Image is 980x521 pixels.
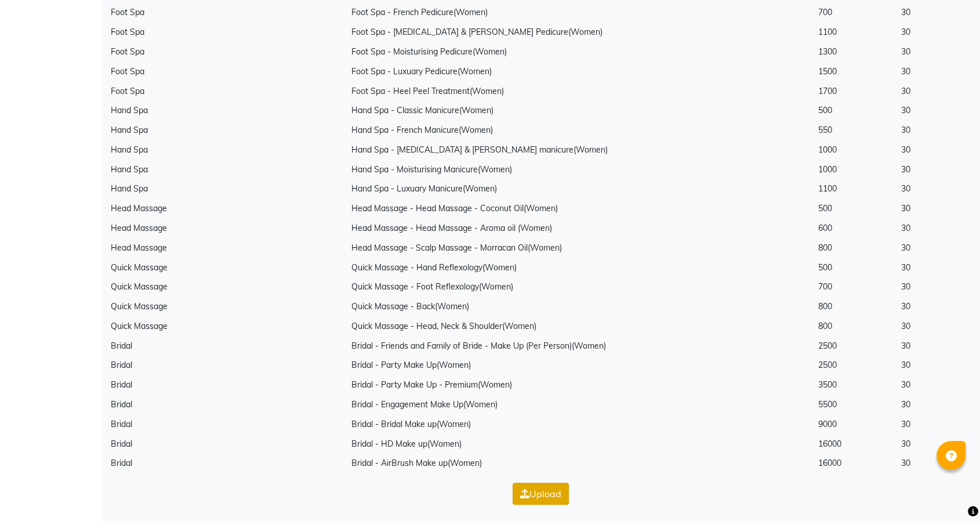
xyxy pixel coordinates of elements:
[513,483,569,505] button: Upload
[107,238,348,258] td: Head Massage
[814,434,897,454] td: 16000
[107,297,348,317] td: Quick Massage
[814,238,897,258] td: 800
[814,42,897,62] td: 1300
[898,375,975,395] td: 30
[814,179,897,199] td: 1100
[107,375,348,395] td: Bridal
[348,160,815,179] td: Hand Spa - Moisturising Manicure(Women)
[348,395,815,415] td: Bridal - Engagement Make Up(Women)
[107,356,348,375] td: Bridal
[348,238,815,258] td: Head Massage - Scalp Massage - Morracan Oil(Women)
[107,336,348,356] td: Bridal
[107,395,348,415] td: Bridal
[107,454,348,473] td: Bridal
[814,375,897,395] td: 3500
[107,121,348,140] td: Hand Spa
[348,101,815,121] td: Hand Spa - Classic Manicure(Women)
[348,199,815,219] td: Head Massage - Head Massage - Coconut Oil(Women)
[348,258,815,277] td: Quick Massage - Hand Reflexology(Women)
[348,336,815,356] td: Bridal - Friends and Family of Bride - Make Up (Per Person)(Women)
[898,121,975,140] td: 30
[348,140,815,160] td: Hand Spa - [MEDICAL_DATA] & [PERSON_NAME] manicure(Women)
[348,297,815,317] td: Quick Massage - Back(Women)
[898,395,975,415] td: 30
[107,101,348,121] td: Hand Spa
[814,356,897,375] td: 2500
[348,42,815,62] td: Foot Spa - Moisturising Pedicure(Women)
[814,61,897,81] td: 1500
[898,258,975,277] td: 30
[348,81,815,101] td: Foot Spa - Heel Peel Treatment(Women)
[898,140,975,160] td: 30
[898,297,975,317] td: 30
[107,23,348,42] td: Foot Spa
[107,140,348,160] td: Hand Spa
[107,179,348,199] td: Hand Spa
[348,434,815,454] td: Bridal - HD Make up(Women)
[107,160,348,179] td: Hand Spa
[107,414,348,434] td: Bridal
[898,219,975,238] td: 30
[814,258,897,277] td: 500
[348,356,815,375] td: Bridal - Party Make Up(Women)
[898,3,975,23] td: 30
[348,277,815,297] td: Quick Massage - Foot Reflexology(Women)
[898,238,975,258] td: 30
[348,317,815,337] td: Quick Massage - Head, Neck & Shoulder(Women)
[898,179,975,199] td: 30
[898,317,975,337] td: 30
[814,101,897,121] td: 500
[107,317,348,337] td: Quick Massage
[898,356,975,375] td: 30
[348,414,815,434] td: Bridal - Bridal Make up(Women)
[898,61,975,81] td: 30
[107,61,348,81] td: Foot Spa
[107,434,348,454] td: Bridal
[107,81,348,101] td: Foot Spa
[814,121,897,140] td: 550
[348,219,815,238] td: Head Massage - Head Massage - Aroma oil (Women)
[348,454,815,473] td: Bridal - AirBrush Make up(Women)
[898,199,975,219] td: 30
[348,121,815,140] td: Hand Spa - French Manicure(Women)
[348,3,815,23] td: Foot Spa - French Pedicure(Women)
[814,3,897,23] td: 700
[814,219,897,238] td: 600
[814,297,897,317] td: 800
[107,277,348,297] td: Quick Massage
[107,199,348,219] td: Head Massage
[814,317,897,337] td: 800
[814,140,897,160] td: 1000
[814,336,897,356] td: 2500
[898,434,975,454] td: 30
[898,454,975,473] td: 30
[348,179,815,199] td: Hand Spa - Luxuary Manicure(Women)
[898,336,975,356] td: 30
[898,101,975,121] td: 30
[814,81,897,101] td: 1700
[814,395,897,415] td: 5500
[348,23,815,42] td: Foot Spa - [MEDICAL_DATA] & [PERSON_NAME] Pedicure(Women)
[898,23,975,42] td: 30
[898,277,975,297] td: 30
[107,258,348,277] td: Quick Massage
[814,454,897,473] td: 16000
[898,81,975,101] td: 30
[107,219,348,238] td: Head Massage
[814,199,897,219] td: 500
[898,414,975,434] td: 30
[898,42,975,62] td: 30
[814,23,897,42] td: 1100
[814,277,897,297] td: 700
[814,160,897,179] td: 1000
[107,3,348,23] td: Foot Spa
[348,375,815,395] td: Bridal - Party Make Up - Premium(Women)
[107,42,348,62] td: Foot Spa
[898,160,975,179] td: 30
[814,414,897,434] td: 9000
[348,61,815,81] td: Foot Spa - Luxuary Pedicure(Women)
